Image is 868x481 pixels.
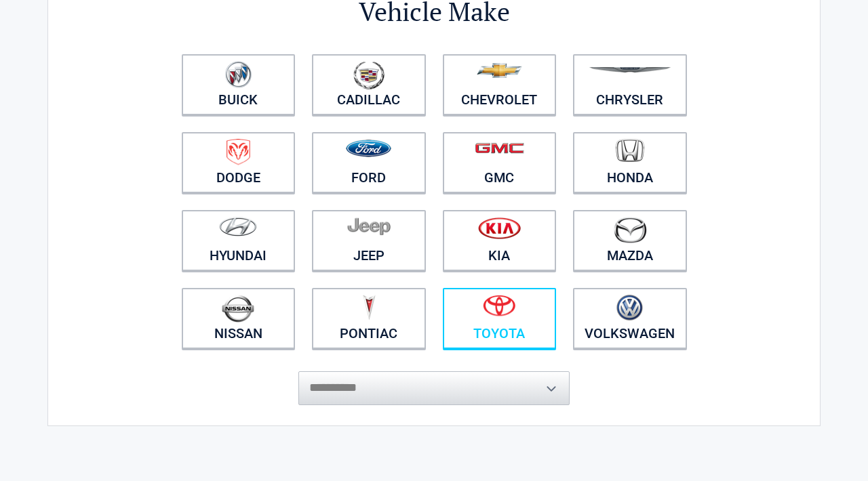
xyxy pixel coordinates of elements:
[347,217,391,236] img: jeep
[226,139,250,165] img: dodge
[573,288,687,349] a: Volkswagen
[616,295,643,321] img: volkswagen
[222,295,254,322] img: nissan
[573,54,687,115] a: Chrysler
[225,61,252,88] img: buick
[182,210,296,271] a: Hyundai
[589,67,671,73] img: chrysler
[443,54,557,115] a: Chevrolet
[613,217,647,243] img: mazda
[478,217,521,239] img: kia
[312,210,426,271] a: Jeep
[219,217,257,236] img: hyundai
[312,132,426,193] a: Ford
[477,63,522,78] img: chevrolet
[312,288,426,349] a: Pontiac
[616,139,644,163] img: honda
[483,295,515,316] img: toyota
[475,142,524,154] img: gmc
[443,288,557,349] a: Toyota
[573,210,687,271] a: Mazda
[353,61,384,89] img: cadillac
[182,288,296,349] a: Nissan
[182,132,296,193] a: Dodge
[443,132,557,193] a: GMC
[362,295,376,320] img: pontiac
[312,54,426,115] a: Cadillac
[443,210,557,271] a: Kia
[573,132,687,193] a: Honda
[182,54,296,115] a: Buick
[346,140,391,157] img: ford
